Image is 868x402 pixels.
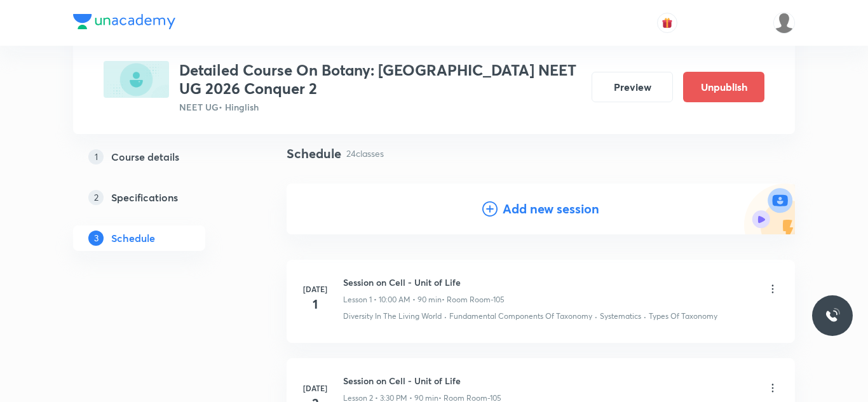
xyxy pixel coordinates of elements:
[88,149,104,164] p: 1
[302,283,328,295] h6: [DATE]
[287,144,341,163] h4: Schedule
[644,311,646,322] div: ·
[449,311,592,322] p: Fundamental Components Of Taxonomy
[88,231,104,246] p: 3
[179,100,581,114] p: NEET UG • Hinglish
[111,149,179,164] h5: Course details
[595,311,597,322] div: ·
[442,294,505,305] p: • Room Room-105
[179,61,581,98] h3: Detailed Course On Botany: [GEOGRAPHIC_DATA] NEET UG 2026 Conquer 2
[302,295,328,314] h4: 1
[73,185,246,210] a: 2Specifications
[744,184,795,234] img: Add
[657,13,677,33] button: avatar
[111,231,155,246] h5: Schedule
[444,311,447,322] div: ·
[600,311,641,322] p: Systematics
[343,374,501,387] h6: Session on Cell - Unit of Life
[73,14,175,29] img: Company Logo
[302,382,328,394] h6: [DATE]
[773,12,795,34] img: snigdha
[73,144,246,170] a: 1Course details
[346,147,384,160] p: 24 classes
[343,294,442,305] p: Lesson 1 • 10:00 AM • 90 min
[104,61,169,98] img: ECC478FF-609F-47C8-B8DC-D568384E1595_plus.png
[73,14,175,32] a: Company Logo
[343,311,442,322] p: Diversity In The Living World
[503,199,599,218] h4: Add new session
[111,190,178,205] h5: Specifications
[649,311,717,322] p: Types Of Taxonomy
[661,17,673,29] img: avatar
[683,72,764,102] button: Unpublish
[825,308,840,323] img: ttu
[592,72,673,102] button: Preview
[343,276,505,289] h6: Session on Cell - Unit of Life
[88,190,104,205] p: 2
